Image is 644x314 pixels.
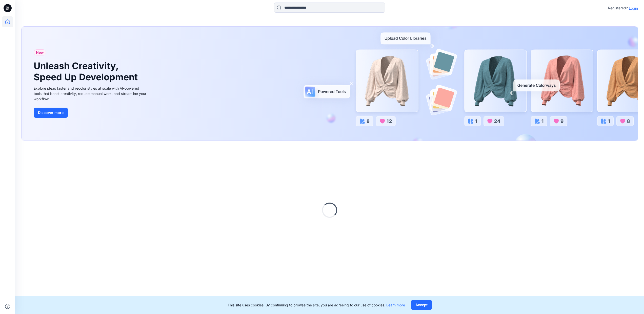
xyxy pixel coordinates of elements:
[629,6,638,11] p: Login
[36,49,44,55] span: New
[34,61,140,82] h1: Unleash Creativity, Speed Up Development
[34,108,68,118] button: Discover more
[228,302,405,308] p: This site uses cookies. By continuing to browse the site, you are agreeing to our use of cookies.
[34,108,148,118] a: Discover more
[608,5,628,11] p: Registered?
[386,303,405,307] a: Learn more
[34,86,148,102] div: Explore ideas faster and recolor styles at scale with AI-powered tools that boost creativity, red...
[411,300,432,310] button: Accept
